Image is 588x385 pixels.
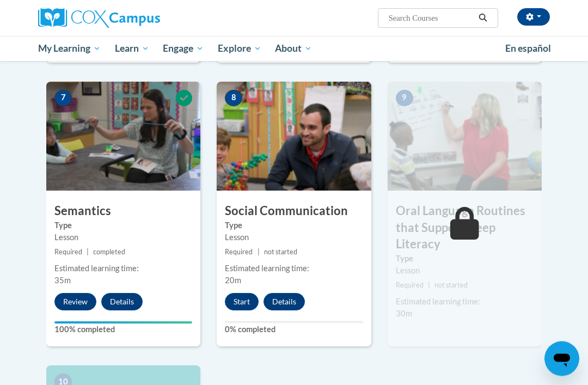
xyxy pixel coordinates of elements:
div: Lesson [54,232,192,244]
input: Search Courses [388,11,475,25]
div: Estimated learning time: [54,263,192,275]
span: Required [54,248,82,256]
iframe: Button to launch messaging window [544,341,579,376]
button: Start [225,294,259,311]
span: My Learning [38,42,101,55]
img: Course Image [217,82,371,191]
span: not started [434,282,468,290]
span: 30m [396,309,412,319]
span: Required [396,282,424,290]
h3: Social Communication [217,203,371,220]
h3: Oral Language Routines that Support Deep Literacy [388,203,542,253]
span: Explore [218,42,261,55]
img: Cox Campus [38,8,160,28]
img: Course Image [388,82,542,191]
span: 8 [225,90,242,107]
div: Estimated learning time: [396,296,534,308]
span: completed [93,248,125,256]
h3: Semantics [46,203,200,220]
span: About [275,42,312,55]
div: Main menu [30,36,558,61]
label: Type [54,220,192,232]
img: Course Image [46,82,200,191]
span: | [258,248,260,256]
span: Required [225,248,253,256]
a: Cox Campus [38,8,198,28]
span: 9 [396,90,413,107]
span: | [428,282,430,290]
span: | [87,248,89,256]
div: Lesson [225,232,363,244]
button: Account Settings [517,8,550,26]
label: 0% completed [225,324,363,336]
div: Your progress [54,322,192,324]
button: Review [54,294,96,311]
label: Type [225,220,363,232]
span: En español [505,42,551,54]
a: Learn [108,36,156,61]
a: Explore [211,36,268,61]
span: Learn [115,42,149,55]
span: 7 [54,90,72,107]
label: 100% completed [54,324,192,336]
span: 20m [225,276,241,285]
a: My Learning [31,36,108,61]
a: About [268,36,320,61]
button: Details [264,294,305,311]
span: Engage [163,42,204,55]
label: Type [396,253,534,265]
span: 35m [54,276,71,285]
span: not started [264,248,297,256]
a: Engage [156,36,211,61]
a: En español [498,37,558,60]
button: Details [101,294,143,311]
div: Estimated learning time: [225,263,363,275]
div: Lesson [396,265,534,277]
button: Search [475,11,491,25]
